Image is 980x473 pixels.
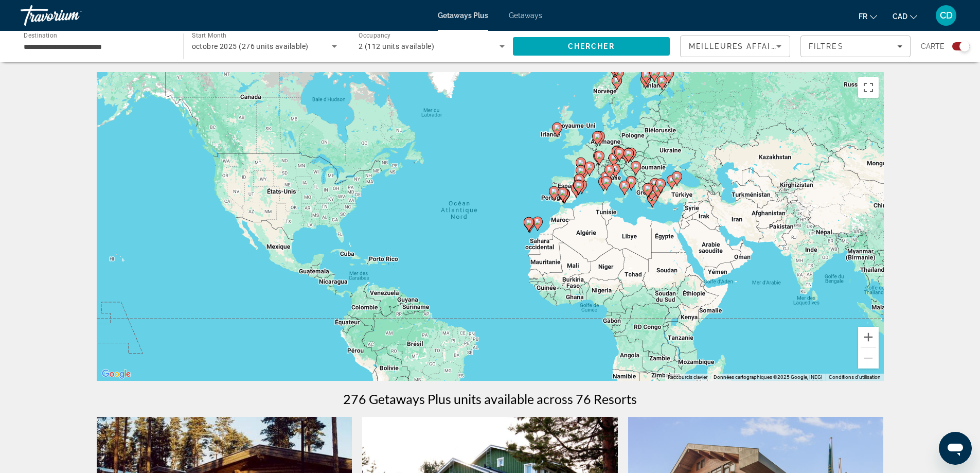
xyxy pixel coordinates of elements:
[940,10,953,21] span: CD
[859,12,867,21] span: fr
[24,41,170,53] input: Select destination
[99,367,133,381] a: Ouvrir cette zone dans Google Maps (dans une nouvelle fenêtre)
[21,2,123,29] a: Travorium
[689,40,781,52] mat-select: Sort by
[809,42,844,50] span: Filtres
[99,367,133,381] img: Google
[800,36,911,57] button: Filters
[921,39,945,54] span: Carte
[438,11,488,20] a: Getaways Plus
[859,9,877,24] button: Change language
[689,42,788,50] span: Meilleures affaires
[359,32,391,39] span: Occupancy
[192,42,309,50] span: octobre 2025 (276 units available)
[858,348,879,369] button: Zoom arrière
[359,42,434,50] span: 2 (112 units available)
[829,374,881,380] a: Conditions d'utilisation (s'ouvre dans un nouvel onglet)
[668,374,707,381] button: Raccourcis clavier
[509,11,542,20] a: Getaways
[858,77,879,98] button: Passer en plein écran
[343,391,637,407] h1: 276 Getaways Plus units available across 76 Resorts
[24,31,57,39] span: Destination
[513,37,670,56] button: Search
[568,42,615,50] span: Chercher
[893,9,917,24] button: Change currency
[192,32,226,39] span: Start Month
[933,5,959,26] button: User Menu
[858,327,879,347] button: Zoom avant
[893,12,907,21] span: CAD
[714,374,823,380] span: Données cartographiques ©2025 Google, INEGI
[939,432,972,465] iframe: Bouton de lancement de la fenêtre de messagerie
